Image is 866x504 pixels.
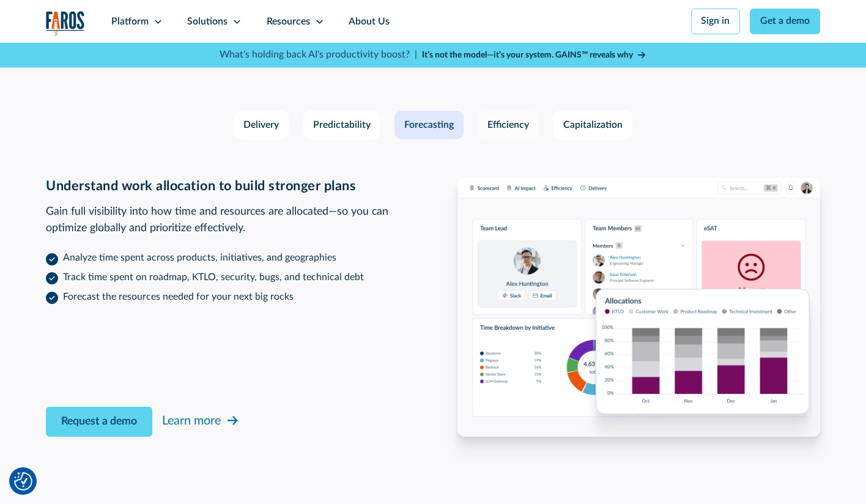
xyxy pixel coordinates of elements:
[14,472,32,491] img: Revisit consent button
[46,251,409,265] li: Analyze time spent across products, initiatives, and geographies
[46,11,84,36] img: Logo of the analytics and reporting company Faros.
[46,178,409,194] h3: Understand work allocation to build stronger plans
[46,11,84,36] a: home
[187,15,228,29] div: Solutions
[111,15,149,29] div: Platform
[220,48,417,62] p: What's holding back AI's productivity boost? |
[563,118,623,133] div: Capitalization
[404,118,454,133] div: Forecasting
[750,9,820,34] a: Get a demo
[243,118,279,133] div: Delivery
[46,407,152,436] a: Request a demo
[162,412,221,431] div: Learn more
[14,472,32,491] button: Cookie Settings
[46,290,409,305] li: Forecast the resources needed for your next big rocks
[313,118,371,133] div: Predictability
[267,15,310,29] div: Resources
[46,204,409,236] p: Gain full visibility into how time and resources are allocated—so you can optimize globally and p...
[422,49,646,62] a: It’s not the model—it’s your system. GAINS™ reveals why
[691,9,741,34] a: Sign in
[422,51,633,59] strong: It’s not the model—it’s your system. GAINS™ reveals why
[487,118,529,133] div: Efficiency
[46,270,409,285] li: Track time spent on roadmap, KTLO, security, bugs, and technical debt
[162,410,240,434] a: Learn more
